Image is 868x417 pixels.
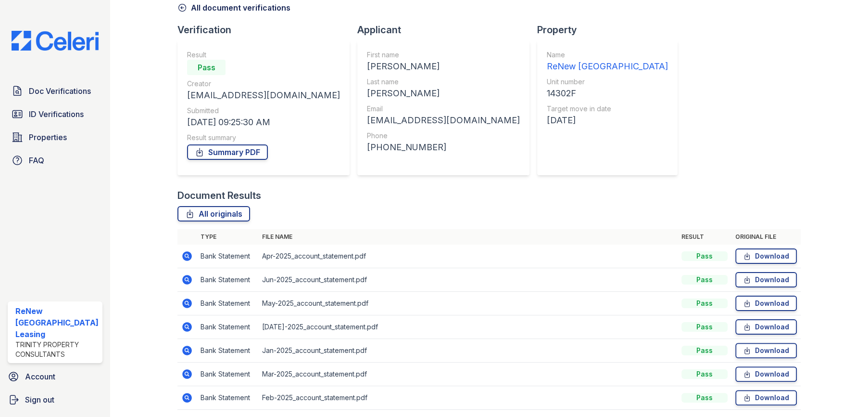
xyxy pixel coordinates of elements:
[197,292,258,315] td: Bank Statement
[537,23,685,37] div: Property
[367,87,520,100] div: [PERSON_NAME]
[197,386,258,410] td: Bank Statement
[735,272,797,287] a: Download
[367,104,520,114] div: Email
[187,89,340,102] div: [EMAIL_ADDRESS][DOMAIN_NAME]
[258,339,678,363] td: Jan-2025_account_statement.pdf
[678,229,731,245] th: Result
[357,23,537,37] div: Applicant
[25,394,54,405] span: Sign out
[731,229,801,245] th: Original file
[547,77,668,87] div: Unit number
[681,275,728,285] div: Pass
[681,346,728,355] div: Pass
[367,77,520,87] div: Last name
[8,151,102,170] a: FAQ
[187,116,340,129] div: [DATE] 09:25:30 AM
[547,87,668,100] div: 14302F
[25,371,55,382] span: Account
[4,31,106,51] img: CE_Logo_Blue-a8612792a0a2168367f1c8372b55b34899dd931a85d93a1a3d3e32e68fde9ad4.png
[681,299,728,308] div: Pass
[177,189,261,202] div: Document Results
[367,114,520,127] div: [EMAIL_ADDRESS][DOMAIN_NAME]
[258,229,678,245] th: File name
[197,363,258,386] td: Bank Statement
[187,133,340,143] div: Result summary
[29,131,67,143] span: Properties
[735,390,797,405] a: Download
[197,229,258,245] th: Type
[187,60,226,75] div: Pass
[367,50,520,60] div: First name
[8,81,102,101] a: Doc Verifications
[735,343,797,358] a: Download
[258,245,678,268] td: Apr-2025_account_statement.pdf
[29,155,44,166] span: FAQ
[367,60,520,73] div: [PERSON_NAME]
[15,305,99,340] div: ReNew [GEOGRAPHIC_DATA] Leasing
[258,292,678,315] td: May-2025_account_statement.pdf
[367,141,520,154] div: [PHONE_NUMBER]
[735,366,797,382] a: Download
[547,104,668,114] div: Target move in date
[258,386,678,410] td: Feb-2025_account_statement.pdf
[735,296,797,311] a: Download
[547,50,668,60] div: Name
[29,85,91,97] span: Doc Verifications
[367,131,520,141] div: Phone
[187,50,340,60] div: Result
[29,108,84,120] span: ID Verifications
[197,245,258,268] td: Bank Statement
[681,322,728,332] div: Pass
[681,369,728,379] div: Pass
[187,79,340,89] div: Creator
[177,206,250,222] a: All originals
[197,315,258,339] td: Bank Statement
[735,319,797,335] a: Download
[197,339,258,363] td: Bank Statement
[547,60,668,73] div: ReNew [GEOGRAPHIC_DATA]
[187,144,268,160] a: Summary PDF
[4,390,106,409] a: Sign out
[197,268,258,292] td: Bank Statement
[177,2,290,13] a: All document verifications
[15,340,99,359] div: Trinity Property Consultants
[8,104,102,124] a: ID Verifications
[187,106,340,116] div: Submitted
[258,363,678,386] td: Mar-2025_account_statement.pdf
[177,23,357,37] div: Verification
[258,315,678,339] td: [DATE]-2025_account_statement.pdf
[735,248,797,264] a: Download
[258,268,678,292] td: Jun-2025_account_statement.pdf
[4,367,106,386] a: Account
[681,251,728,261] div: Pass
[547,114,668,127] div: [DATE]
[681,393,728,403] div: Pass
[8,128,102,147] a: Properties
[547,50,668,73] a: Name ReNew [GEOGRAPHIC_DATA]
